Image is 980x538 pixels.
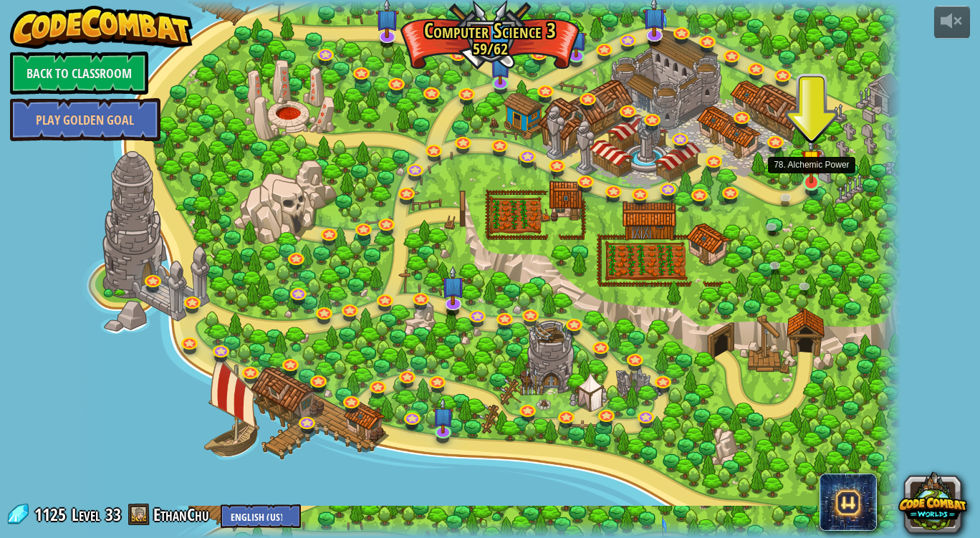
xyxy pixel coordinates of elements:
button: Adjust volume [934,6,970,39]
span: 33 [105,503,121,526]
img: level-banner-unstarted-subscriber.png [490,49,511,85]
a: Back to Classroom [10,52,148,95]
img: level-banner-unstarted-subscriber.png [441,266,464,305]
img: level-banner-started.png [801,136,822,183]
span: Level [72,503,100,527]
img: level-banner-unstarted-subscriber.png [433,398,453,433]
span: 1125 [34,503,70,526]
a: Play Golden Goal [10,98,160,141]
img: level-banner-unstarted-subscriber.png [566,21,587,57]
a: EthanChu [153,503,213,526]
img: CodeCombat - Learn how to code by playing a game [10,6,193,49]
